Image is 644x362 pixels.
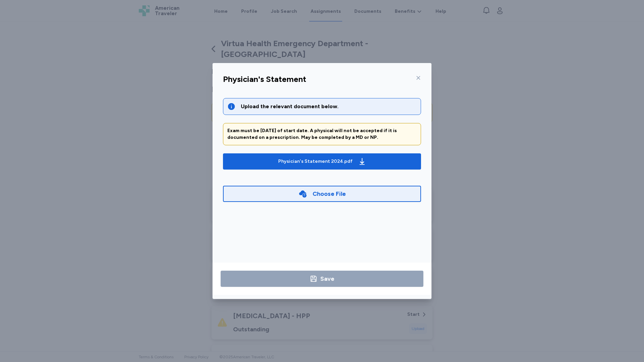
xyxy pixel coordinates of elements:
[223,74,306,85] div: Physician's Statement
[227,127,417,141] div: Exam must be [DATE] of start date. A physical will not be accepted if it is documented on a presc...
[221,271,423,287] button: Save
[313,189,346,199] div: Choose File
[223,153,421,170] button: Physician's Statement 2024.pdf
[278,158,353,165] div: Physician's Statement 2024.pdf
[320,274,334,283] div: Save
[241,102,417,111] div: Upload the relevant document below.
